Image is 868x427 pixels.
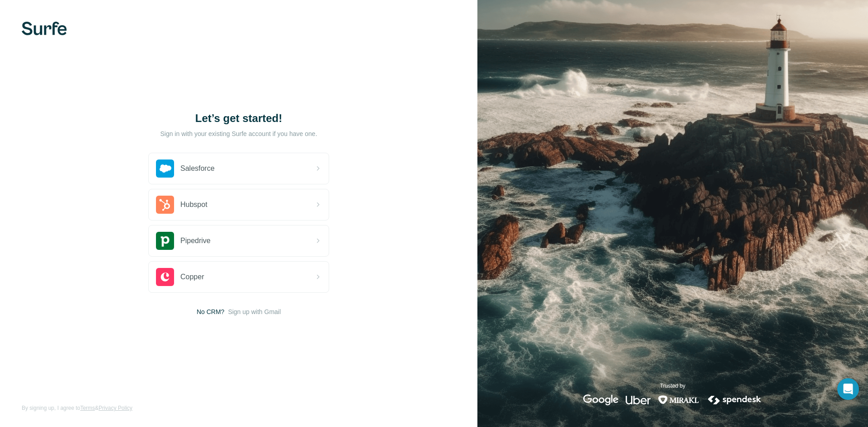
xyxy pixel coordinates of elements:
span: Salesforce [180,163,215,174]
p: Trusted by [660,382,685,390]
a: Terms [80,405,95,411]
img: google's logo [583,394,618,405]
img: mirakl's logo [658,394,699,405]
span: No CRM? [197,307,224,316]
img: pipedrive's logo [156,232,174,250]
span: Pipedrive [180,235,211,246]
span: By signing up, I agree to & [22,404,132,412]
img: uber's logo [626,394,651,405]
span: Hubspot [180,199,208,210]
h1: Let’s get started! [148,111,329,126]
img: copper's logo [156,268,174,286]
img: salesforce's logo [156,160,174,178]
a: Privacy Policy [99,405,132,411]
img: hubspot's logo [156,196,174,214]
img: spendesk's logo [707,394,763,405]
div: Open Intercom Messenger [837,378,859,400]
img: Surfe's logo [22,22,67,35]
p: Sign in with your existing Surfe account if you have one. [160,129,317,138]
span: Copper [180,272,204,282]
button: Sign up with Gmail [228,307,281,316]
